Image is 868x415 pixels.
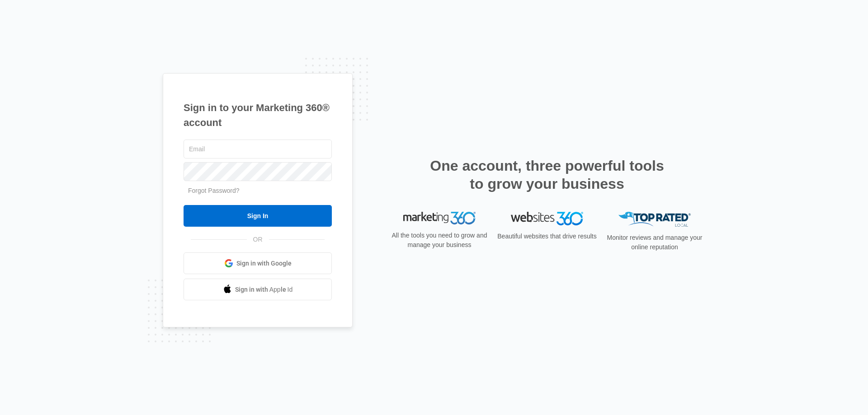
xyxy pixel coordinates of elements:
[427,157,667,193] h2: One account, three powerful tools to grow your business
[247,235,269,244] span: OR
[236,259,292,268] span: Sign in with Google
[184,140,332,159] input: Email
[496,232,598,241] p: Beautiful websites that drive results
[184,279,332,300] a: Sign in with Apple Id
[511,212,583,225] img: Websites 360
[403,212,476,224] img: Marketing 360
[184,205,332,227] input: Sign In
[235,285,293,294] span: Sign in with Apple Id
[184,252,332,274] a: Sign in with Google
[188,187,240,194] a: Forgot Password?
[389,231,490,250] p: All the tools you need to grow and manage your business
[184,100,332,130] h1: Sign in to your Marketing 360® account
[604,233,705,252] p: Monitor reviews and manage your online reputation
[618,212,691,227] img: Top Rated Local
